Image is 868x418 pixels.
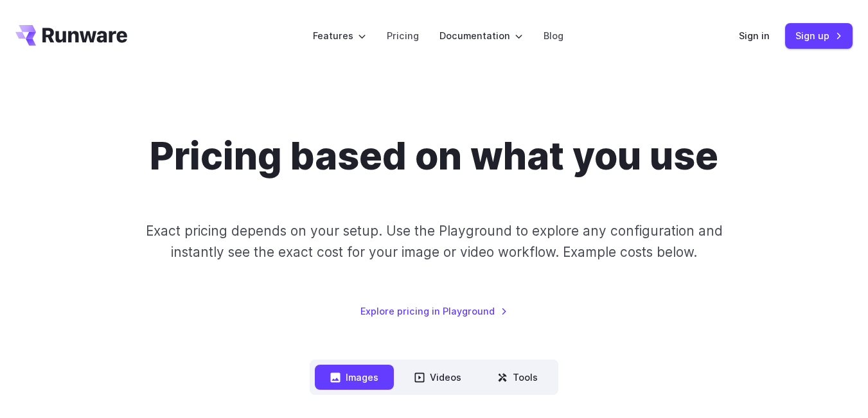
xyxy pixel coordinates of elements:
[387,28,419,43] a: Pricing
[544,28,563,43] a: Blog
[399,365,477,390] button: Videos
[15,25,127,46] a: Go to /
[360,304,508,318] a: Explore pricing in Playground
[739,28,770,43] a: Sign in
[150,134,718,179] h1: Pricing based on what you use
[313,28,366,43] label: Features
[482,365,553,390] button: Tools
[315,365,394,390] button: Images
[785,23,853,48] a: Sign up
[439,28,523,43] label: Documentation
[141,220,727,263] p: Exact pricing depends on your setup. Use the Playground to explore any configuration and instantl...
